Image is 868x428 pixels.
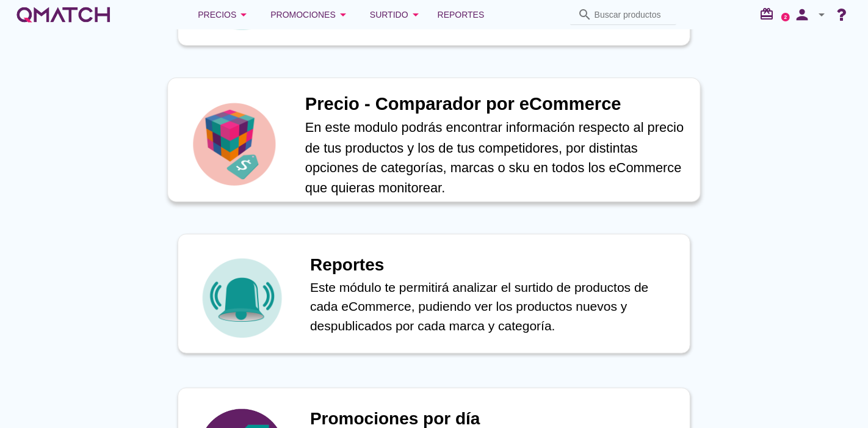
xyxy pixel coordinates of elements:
[784,14,787,20] text: 2
[15,2,112,27] a: white-qmatch-logo
[408,7,423,22] i: arrow_drop_down
[310,278,678,336] p: Este módulo te permitirá analizar el surtido de productos de cada eCommerce, pudiendo ver los pro...
[360,2,433,27] button: Surtido
[438,7,485,22] span: Reportes
[310,252,678,278] h1: Reportes
[188,2,261,27] button: Precios
[781,13,790,21] a: 2
[161,80,707,200] a: iconPrecio - Comparador por eCommerceEn este modulo podrás encontrar información respecto al prec...
[261,2,360,27] button: Promociones
[433,2,490,27] a: Reportes
[814,7,829,22] i: arrow_drop_down
[161,234,707,354] a: iconReportesEste módulo te permitirá analizar el surtido de productos de cada eCommerce, pudiendo...
[370,7,423,22] div: Surtido
[190,100,279,189] img: icon
[198,7,251,22] div: Precios
[790,6,814,23] i: person
[236,7,251,22] i: arrow_drop_down
[199,255,284,341] img: icon
[336,7,350,22] i: arrow_drop_down
[759,7,779,21] i: redeem
[270,7,350,22] div: Promociones
[577,7,592,22] i: search
[305,91,687,118] h1: Precio - Comparador por eCommerce
[595,5,669,24] input: Buscar productos
[305,118,687,198] p: En este modulo podrás encontrar información respecto al precio de tus productos y los de tus comp...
